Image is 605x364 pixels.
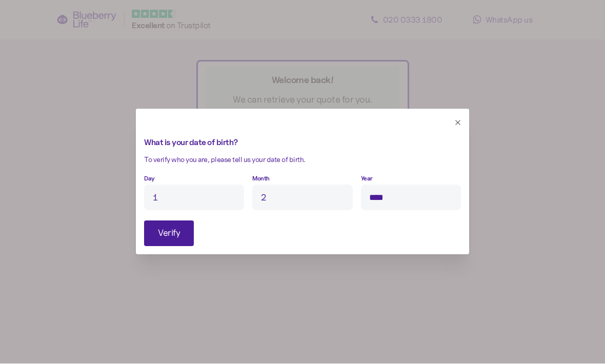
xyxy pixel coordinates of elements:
label: Day [144,174,155,184]
label: Year [361,174,373,184]
label: Month [252,174,270,184]
span: Verify [158,221,180,246]
div: To verify who you are, please tell us your date of birth. [144,155,461,166]
button: Verify [144,221,194,247]
div: What is your date of birth? [144,137,461,150]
